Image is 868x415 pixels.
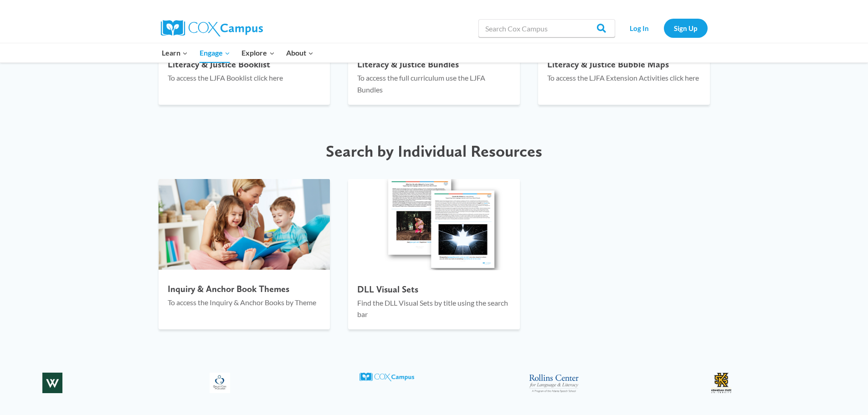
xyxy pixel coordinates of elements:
a: Inquiry & Anchor Book Themes To access the Inquiry & Anchor Books by Theme [159,179,330,329]
img: rollins_logo-1-300x116.png [520,366,588,400]
h4: Literacy & Justice Bubble Maps [547,59,701,70]
h4: DLL Visual Sets [357,284,511,295]
img: Quality-Care-for-Children-1-300x300.png [185,366,254,400]
p: To access the LJFA Extension Activities click here [547,72,701,84]
h4: Inquiry & Anchor Book Themes [168,283,321,294]
img: DLL-Visual-Sets-image-1-1.png [344,177,524,272]
p: Find the DLL Visual Sets by title using the search bar [357,297,511,320]
img: westminster_sq_green-1.png [18,366,87,400]
a: Sign Up [664,19,708,37]
p: To access the full curriculum use the LJFA Bundles [357,72,511,95]
button: Child menu of Engage [194,43,236,62]
p: To access the LJFA Booklist click here [168,72,321,84]
img: Kennesaw-Logo-1-298x300.png [687,366,755,400]
a: Log In [620,19,659,37]
input: Search Cox Campus [478,19,615,37]
a: DLL Visual Sets Find the DLL Visual Sets by title using the search bar [348,179,520,329]
img: Cox Campus [161,20,263,36]
nav: Secondary Navigation [620,19,708,37]
button: Child menu of About [280,43,319,62]
h4: Literacy & Justice Bundles [357,59,511,70]
button: Child menu of Learn [156,43,194,62]
nav: Primary Navigation [156,43,319,62]
h4: Literacy & Justice Booklist [168,59,321,70]
img: CoxCampus-Logo-Blue-1-1-300x48.png [353,366,421,388]
button: Child menu of Explore [236,43,281,62]
span: Search by Individual Resources [326,141,542,161]
p: To access the Inquiry & Anchor Books by Theme [168,297,321,308]
img: mom-reading-with-children.jpg [154,177,334,272]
